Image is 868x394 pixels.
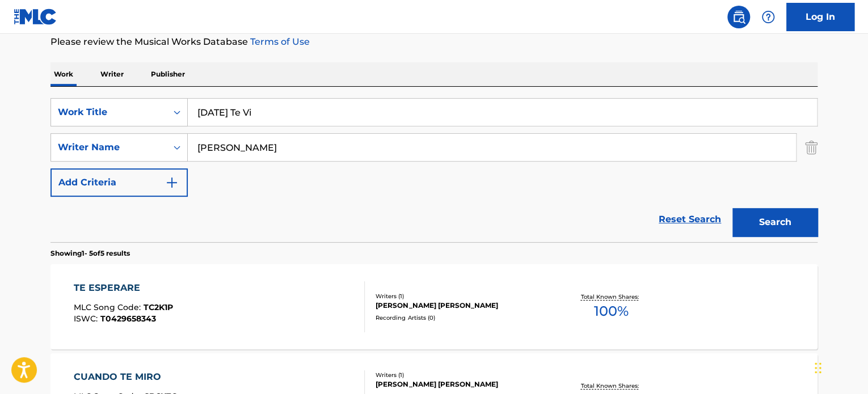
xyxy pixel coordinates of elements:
[50,248,130,259] p: Showing 1 - 5 of 5 results
[248,36,310,47] a: Terms of Use
[580,293,641,301] p: Total Known Shares:
[815,351,821,385] div: Drag
[97,62,127,86] p: Writer
[58,141,160,154] div: Writer Name
[653,207,727,232] a: Reset Search
[148,62,188,86] p: Publisher
[50,168,188,197] button: Add Criteria
[811,340,868,394] iframe: Chat Widget
[50,62,77,86] p: Work
[786,3,854,31] a: Log In
[376,292,547,300] div: Writers ( 1 )
[74,370,178,384] div: CUANDO TE MIRO
[74,281,173,295] div: TE ESPERARE
[593,301,628,321] span: 100 %
[50,35,818,49] p: Please review the Musical Works Database
[732,208,818,236] button: Search
[757,6,779,28] div: Help
[50,264,818,349] a: TE ESPERAREMLC Song Code:TC2K1PISWC:T0429658343Writers (1)[PERSON_NAME] [PERSON_NAME]Recording Ar...
[376,371,547,379] div: Writers ( 1 )
[761,10,775,24] img: help
[14,9,57,25] img: MLC Logo
[376,379,547,389] div: [PERSON_NAME] [PERSON_NAME]
[100,313,156,324] span: T0429658343
[727,6,750,28] a: Public Search
[74,302,144,312] span: MLC Song Code :
[74,313,100,324] span: ISWC :
[376,300,547,311] div: [PERSON_NAME] [PERSON_NAME]
[732,10,745,24] img: search
[144,302,173,312] span: TC2K1P
[165,176,179,189] img: 9d2ae6d4665cec9f34b9.svg
[58,105,160,119] div: Work Title
[376,313,547,322] div: Recording Artists ( 0 )
[580,382,641,390] p: Total Known Shares:
[805,133,818,162] img: Delete Criterion
[50,98,818,242] form: Search Form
